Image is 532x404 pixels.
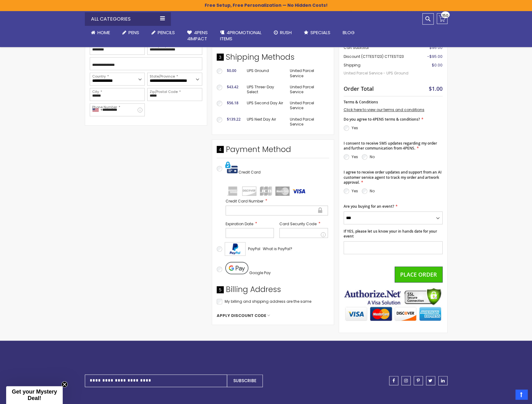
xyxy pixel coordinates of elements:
[248,246,260,251] span: PayPal
[344,68,413,79] span: United Parcel Service - UPS Ground
[352,154,358,159] label: Yes
[392,378,395,383] span: facebook
[244,98,287,114] td: UPS Second Day Air
[429,45,443,50] span: $96.00
[344,62,361,68] span: Shipping
[220,29,262,42] span: 4PROMOTIONAL ITEMS
[344,54,384,59] span: Discount (CTTEST123)
[275,186,290,196] img: mastercard
[337,26,361,39] a: Blog
[441,378,445,383] span: linkedin
[225,262,248,274] img: Pay with Google Pay
[344,84,374,92] strong: Order Total
[343,29,355,36] span: Blog
[217,313,266,318] span: Apply Discount Code
[427,54,443,59] span: -$95.00
[227,84,238,90] span: $43.42
[225,299,311,304] span: My billing and shipping address are the same
[90,104,104,116] div: United States: +1
[12,389,57,401] span: Get your Mystery Deal!
[438,376,447,385] a: linkedin
[226,221,274,227] label: Expiration Date
[259,186,273,196] img: jcb
[187,29,208,42] span: 4Pens 4impact
[344,107,424,112] a: Click here to view our terms and conditions
[317,206,323,214] div: Secure transaction
[515,390,527,399] a: Top
[344,43,413,52] th: Cart Subtotal
[310,29,330,36] span: Specials
[442,13,448,18] span: 150
[181,26,214,46] a: 4Pens4impact
[370,188,375,194] label: No
[426,376,435,385] a: twitter
[217,284,329,298] div: Billing Address
[145,26,181,39] a: Pencils
[279,221,328,227] label: Card Security Code
[227,374,263,387] button: Subscribe
[344,141,437,151] span: I consent to receive SMS updates regarding my order and further communication from 4PENS.
[352,125,358,130] label: Yes
[414,376,423,385] a: pinterest
[268,26,298,39] a: Rush
[370,154,375,159] label: No
[242,186,256,196] img: discover
[244,82,287,98] td: UPS Three-Day Select
[417,378,420,383] span: pinterest
[214,26,268,46] a: 4PROMOTIONALITEMS
[344,170,442,185] span: I agree to receive order updates and support from an AI customer service agent to track my order ...
[437,13,447,24] a: 150
[287,114,329,130] td: United Parcel Service
[217,52,329,66] div: Shipping Methods
[233,378,256,384] span: Subscribe
[225,161,238,174] img: Pay with credit card
[226,198,328,204] label: Credit Card Number
[227,68,236,73] span: $0.00
[292,186,306,196] img: visa
[227,100,238,106] span: $56.18
[389,376,398,385] a: facebook
[128,29,139,36] span: Pens
[352,188,358,194] label: Yes
[395,266,443,282] button: Place Order
[404,378,408,383] span: instagram
[116,26,145,39] a: Pens
[226,186,240,196] img: amex
[227,117,241,122] span: $139.22
[344,204,394,209] span: Are you buying for an event?
[263,246,292,251] span: What is PayPal?
[344,229,437,239] span: If YES, please let us know your in hands date for your event
[249,270,271,275] span: Google Pay
[287,98,329,114] td: United Parcel Service
[238,170,261,175] span: Credit Card
[225,242,246,256] img: Acceptance Mark
[432,62,443,68] span: $0.00
[344,99,378,105] span: Terms & Conditions
[97,29,110,36] span: Home
[280,29,292,36] span: Rush
[61,381,68,387] button: Close teaser
[428,378,432,383] span: twitter
[429,85,443,92] span: $1.00
[6,386,63,404] div: Get your Mystery Deal!Close teaser
[401,376,411,385] a: instagram
[85,26,116,39] a: Home
[244,114,287,130] td: UPS Next Day Air
[263,245,292,253] a: What is PayPal?
[344,117,420,122] span: Do you agree to 4PENS terms & conditions?
[287,82,329,98] td: United Parcel Service
[298,26,337,39] a: Specials
[287,65,329,81] td: United Parcel Service
[217,144,329,158] div: Payment Method
[384,54,404,59] span: CTTEST123
[400,271,437,278] span: Place Order
[85,12,171,26] div: All Categories
[244,65,287,81] td: UPS Ground
[158,29,175,36] span: Pencils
